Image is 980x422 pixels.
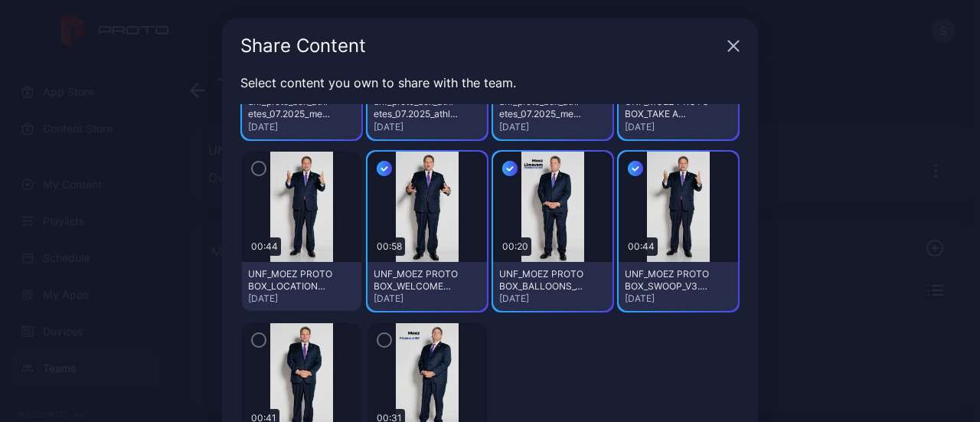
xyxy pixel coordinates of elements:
div: [DATE] [248,121,355,133]
div: UNF_MOEZ PROTO BOX_TAKE A SELFIE_V1.mp4 [625,96,709,120]
p: Select content you own to share with the team. [240,74,740,92]
div: [DATE] [499,121,606,133]
div: unf_proto_box_athletes_07.2025_men's_basketball_player_feature_1_v1 (2160p).mp4 [248,96,332,120]
div: [DATE] [374,121,481,133]
div: unf_proto_box_athletes_07.2025_athlete_walk-through_1_v1 (2160p).mp4 [374,96,458,120]
div: UNF_MOEZ PROTO BOX_BALLOONS_V2.mp4 [499,268,583,293]
div: UNF_MOEZ PROTO BOX_LOCATION LOCATION LOCATION_V1.mp4 [248,268,332,293]
div: unf_proto_box_athletes_07.2025_men's_soccer_player_speaking_feature_1_v1 (2160p).mp4 [499,96,583,120]
div: 00:58 [374,237,405,256]
div: [DATE] [625,121,732,133]
div: [DATE] [374,293,481,305]
div: 00:44 [248,237,281,256]
div: [DATE] [625,293,732,305]
div: [DATE] [499,293,606,305]
div: UNF_MOEZ PROTO BOX_WELCOME TO THE NEST_V1.mp4 [374,268,458,293]
div: Share Content [240,37,721,55]
div: [DATE] [248,293,355,305]
div: 00:20 [499,237,531,256]
div: 00:44 [625,237,658,256]
div: UNF_MOEZ PROTO BOX_SWOOP_V3.mp4 [625,268,709,293]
